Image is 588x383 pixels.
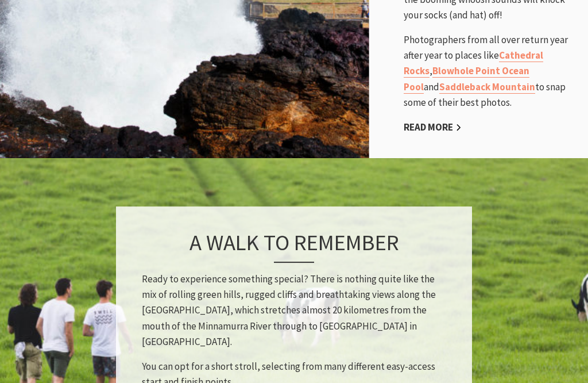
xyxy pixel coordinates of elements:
[142,271,446,350] p: Ready to experience something special? There is nothing quite like the mix of rolling green hills...
[439,81,535,94] a: Saddleback Mountain
[404,64,529,93] a: Blowhole Point Ocean Pool
[404,32,577,110] p: Photographers from all over return year after year to places like , and to snap some of their bes...
[404,121,462,134] a: Read More
[142,229,446,263] h3: A walk to remember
